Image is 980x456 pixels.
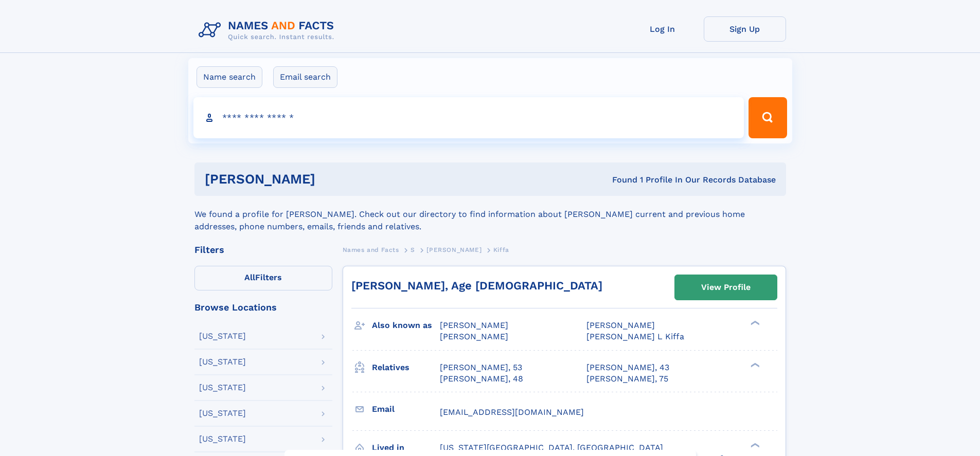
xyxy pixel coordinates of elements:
[749,97,787,138] button: Search Button
[464,174,776,186] div: Found 1 Profile In Our Records Database
[621,16,704,42] a: Log In
[193,97,744,138] input: search input
[701,276,751,299] div: View Profile
[426,243,482,256] a: [PERSON_NAME]
[194,303,332,312] div: Browse Locations
[440,373,523,385] a: [PERSON_NAME], 48
[586,373,668,385] a: [PERSON_NAME], 75
[440,407,584,417] span: [EMAIL_ADDRESS][DOMAIN_NAME]
[199,332,246,340] div: [US_STATE]
[586,332,684,341] span: [PERSON_NAME] L Kiffa
[440,320,508,330] span: [PERSON_NAME]
[704,16,786,42] a: Sign Up
[748,442,760,448] div: ❯
[199,384,246,392] div: [US_STATE]
[372,400,440,418] h3: Email
[411,246,415,253] span: S
[199,409,246,417] div: [US_STATE]
[586,362,669,373] a: [PERSON_NAME], 43
[273,66,337,88] label: Email search
[493,246,509,253] span: Kiffa
[343,243,399,256] a: Names and Facts
[440,332,508,341] span: [PERSON_NAME]
[244,272,255,282] span: All
[426,246,482,253] span: [PERSON_NAME]
[194,266,332,290] label: Filters
[194,16,343,44] img: Logo Names and Facts
[194,196,786,233] div: We found a profile for [PERSON_NAME]. Check out our directory to find information about [PERSON_N...
[199,358,246,366] div: [US_STATE]
[205,173,464,186] h1: [PERSON_NAME]
[440,362,522,373] a: [PERSON_NAME], 53
[440,443,663,452] span: [US_STATE][GEOGRAPHIC_DATA], [GEOGRAPHIC_DATA]
[351,279,602,292] a: [PERSON_NAME], Age [DEMOGRAPHIC_DATA]
[197,66,262,88] label: Name search
[194,245,332,254] div: Filters
[199,435,246,443] div: [US_STATE]
[372,359,440,376] h3: Relatives
[748,320,760,326] div: ❯
[411,243,415,256] a: S
[586,320,655,330] span: [PERSON_NAME]
[748,361,760,368] div: ❯
[372,317,440,334] h3: Also known as
[675,275,777,300] a: View Profile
